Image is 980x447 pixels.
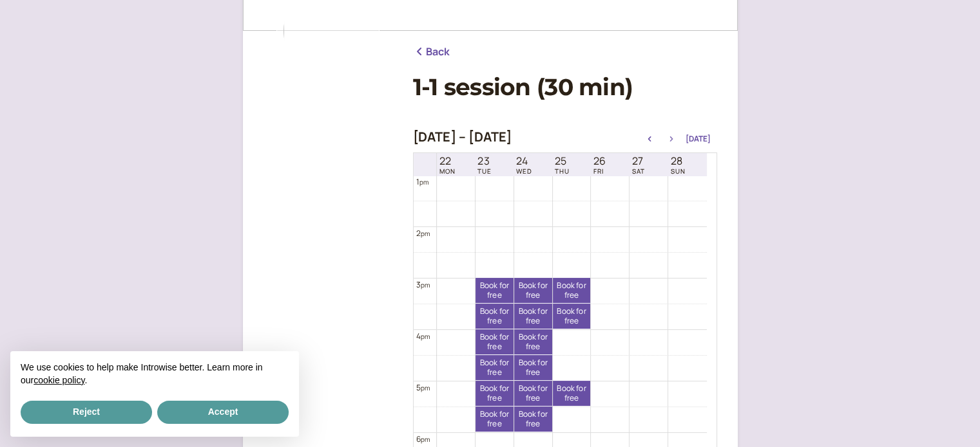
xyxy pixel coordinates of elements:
[477,155,492,167] span: 23
[516,167,532,175] span: WED
[555,167,570,175] span: THU
[514,307,552,325] span: Book for free
[21,401,152,424] button: Reject
[476,384,514,403] span: Book for free
[34,375,84,385] a: cookie policy
[419,178,428,187] span: pm
[553,281,591,300] span: Book for free
[421,280,430,289] span: pm
[553,384,591,403] span: Book for free
[516,155,532,167] span: 24
[437,154,458,176] a: September 22, 2025
[421,383,430,392] span: pm
[157,401,289,424] button: Accept
[591,154,608,176] a: September 26, 2025
[553,307,591,325] span: Book for free
[476,307,514,325] span: Book for free
[593,155,606,167] span: 26
[514,410,552,428] span: Book for free
[671,167,686,175] span: SUN
[477,167,492,175] span: TUE
[416,381,430,394] div: 5
[632,167,645,175] span: SAT
[416,176,429,188] div: 1
[671,155,686,167] span: 28
[629,154,648,176] a: September 27, 2025
[416,433,430,445] div: 6
[413,129,512,145] h2: [DATE] – [DATE]
[439,167,456,175] span: MON
[514,281,552,300] span: Book for free
[552,154,572,176] a: September 25, 2025
[476,410,514,428] span: Book for free
[514,358,552,377] span: Book for free
[439,155,456,167] span: 22
[421,435,430,444] span: pm
[421,229,430,238] span: pm
[413,44,450,60] a: Back
[476,333,514,351] span: Book for free
[514,154,535,176] a: September 24, 2025
[476,281,514,300] span: Book for free
[686,134,711,143] button: [DATE]
[632,155,645,167] span: 27
[514,333,552,351] span: Book for free
[555,155,570,167] span: 25
[416,330,430,342] div: 4
[416,278,430,291] div: 3
[593,167,606,175] span: FRI
[416,227,430,239] div: 2
[668,154,688,176] a: September 28, 2025
[514,384,552,403] span: Book for free
[10,351,299,398] div: We use cookies to help make Introwise better. Learn more in our .
[413,73,717,101] h1: 1-1 session (30 min)
[476,358,514,377] span: Book for free
[475,154,494,176] a: September 23, 2025
[421,332,430,341] span: pm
